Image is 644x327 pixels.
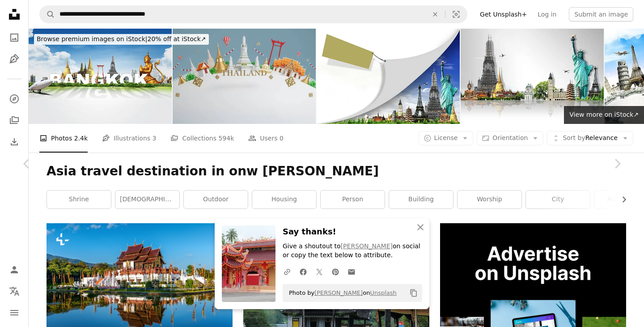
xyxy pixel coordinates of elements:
a: city [526,191,590,208]
a: Share on Twitter [311,263,327,280]
a: shrine [47,191,111,208]
a: Get Unsplash+ [475,7,532,21]
span: View more on iStock ↗ [569,111,639,118]
a: [PERSON_NAME] [314,289,363,296]
h3: Say thanks! [283,225,422,238]
button: Clear [425,6,445,23]
button: Visual search [445,6,467,23]
img: travel [317,29,460,124]
span: Orientation [492,134,528,141]
a: Unsplash [370,289,396,296]
button: Submit an image [569,7,633,21]
button: Menu [5,304,23,322]
img: Travel in Bangkok, concept panorama landscape [29,29,172,124]
a: building [389,191,453,208]
span: Relevance [563,134,618,143]
a: Collections 594k [170,124,234,153]
a: Share on Pinterest [327,263,343,280]
a: Ho kham luang northern thai style in Royal Flora ratchaphruek in Chiang Mai,Thailand. [47,281,233,289]
span: 0 [280,133,284,143]
button: Sort byRelevance [547,131,633,145]
span: 3 [153,133,157,143]
button: Search Unsplash [40,6,55,23]
p: Give a shoutout to on social or copy the text below to attribute. [283,242,422,260]
a: Photos [5,29,23,47]
a: Collections [5,111,23,129]
button: Copy to clipboard [406,285,421,301]
a: View more on iStock↗ [564,106,644,124]
a: Illustrations 3 [102,124,156,153]
a: outdoor [184,191,248,208]
a: Illustrations [5,50,23,68]
span: Browse premium images on iStock | [37,35,147,42]
a: Log in / Sign up [5,261,23,279]
a: Users 0 [248,124,284,153]
h1: Asia travel destination in onw [PERSON_NAME] [47,163,626,179]
span: Photo by on [284,286,397,300]
img: 3d The iconic of thailand travel concept the most beautiful places to visit in thailand in 3d ill... [173,29,316,124]
a: Log in [532,7,562,21]
span: 594k [218,133,234,143]
button: Orientation [477,131,543,145]
a: Share on Facebook [295,263,311,280]
span: License [434,134,458,141]
a: [DEMOGRAPHIC_DATA] [115,191,179,208]
a: housing [252,191,316,208]
a: Next [590,121,644,207]
a: Explore [5,90,23,108]
a: worship [458,191,521,208]
a: Share over email [343,263,360,280]
button: Language [5,282,23,300]
span: Sort by [563,134,585,141]
button: License [419,131,474,145]
a: person [321,191,385,208]
div: 20% off at iStock ↗ [34,34,209,45]
a: Browse premium images on iStock|20% off at iStock↗ [29,29,214,50]
form: Find visuals sitewide [39,5,467,23]
a: [PERSON_NAME] [341,242,393,250]
img: travel [461,29,604,124]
